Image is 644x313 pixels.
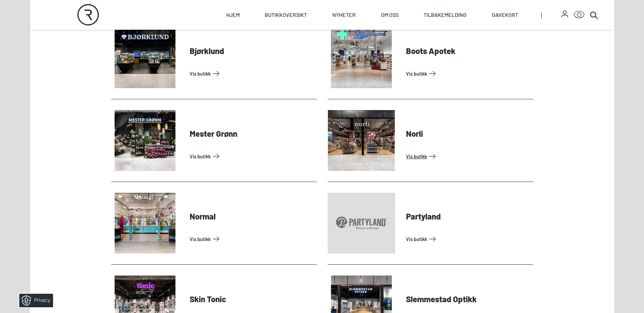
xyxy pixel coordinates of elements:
a: Vis Butikk: Mester Grønn [190,151,314,162]
button: Open Accessibility Menu [574,9,585,20]
a: Vis Butikk: Partyland [406,234,530,244]
iframe: Manage Preferences [7,291,62,310]
a: Vis Butikk: Boots Apotek [406,68,530,79]
a: Vis Butikk: Normal [190,234,314,244]
a: Vis Butikk: Bjørklund [190,68,314,79]
a: Vis Butikk: Norli [406,151,530,162]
